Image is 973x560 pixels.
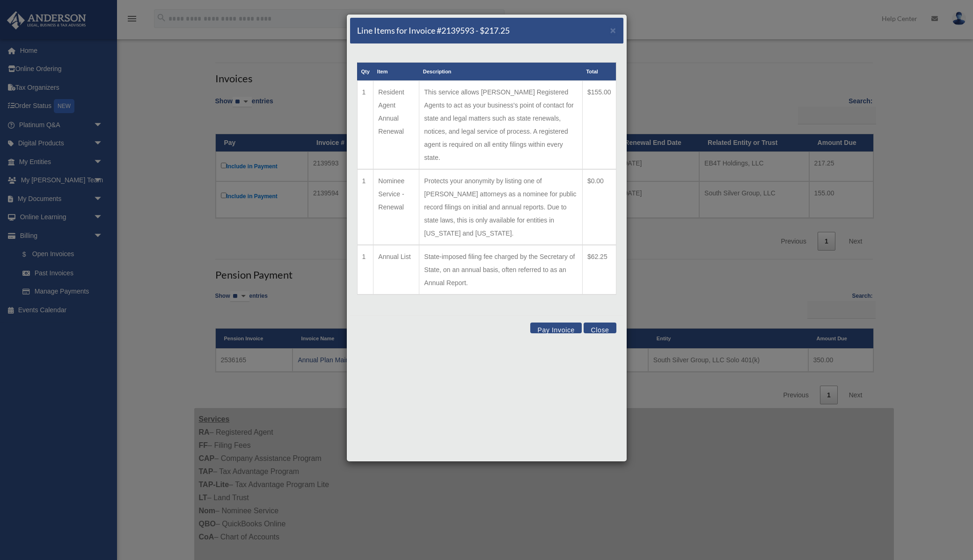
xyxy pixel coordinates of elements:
td: 1 [357,81,373,170]
td: $62.25 [582,245,616,294]
button: Pay Invoice [530,323,582,333]
td: This service allows [PERSON_NAME] Registered Agents to act as your business's point of contact fo... [419,81,583,170]
button: Close [584,323,616,333]
button: Close [610,25,616,35]
h5: Line Items for Invoice #2139593 - $217.25 [357,25,510,36]
td: $155.00 [582,81,616,170]
th: Item [373,63,419,81]
span: × [610,25,616,36]
td: Nominee Service - Renewal [373,169,419,245]
td: $0.00 [582,169,616,245]
td: 1 [357,169,373,245]
td: 1 [357,245,373,294]
th: Total [582,63,616,81]
td: Protects your anonymity by listing one of [PERSON_NAME] attorneys as a nominee for public record ... [419,169,583,245]
td: Resident Agent Annual Renewal [373,81,419,170]
th: Qty [357,63,373,81]
td: State-imposed filing fee charged by the Secretary of State, on an annual basis, often referred to... [419,245,583,294]
th: Description [419,63,583,81]
td: Annual List [373,245,419,294]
